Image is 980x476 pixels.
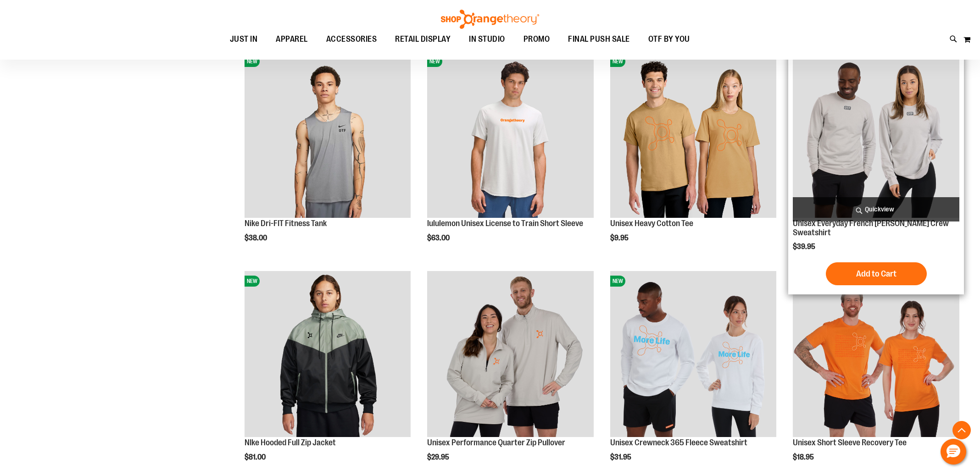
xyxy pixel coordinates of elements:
button: Add to Cart [826,262,927,285]
a: Nike Dri-FIT Fitness TankNEW [245,51,411,219]
span: FINAL PUSH SALE [568,29,630,50]
a: NIke Hooded Full Zip JacketNEW [245,271,411,439]
a: Unisex Short Sleeve Recovery Tee [793,438,907,447]
a: ACCESSORIES [317,29,386,50]
img: Nike Dri-FIT Fitness Tank [245,51,411,218]
img: Unisex Everyday French Terry Crew Sweatshirt [793,51,959,218]
a: IN STUDIO [460,29,514,50]
a: lululemon Unisex License to Train Short Sleeve [427,219,583,228]
img: Unisex Heavy Cotton Tee [610,51,777,218]
a: Unisex Short Sleeve Recovery TeeNEW [793,271,959,439]
span: NEW [610,276,625,287]
a: RETAIL DISPLAY [386,29,460,50]
span: $39.95 [793,243,817,251]
a: Nike Dri-FIT Fitness Tank [245,219,327,228]
a: Unisex Performance Quarter Zip Pullover [427,438,565,447]
span: Add to Cart [856,269,896,279]
a: lululemon Unisex License to Train Short SleeveNEW [427,51,594,219]
span: PROMO [523,29,550,50]
span: NEW [427,56,442,67]
img: NIke Hooded Full Zip Jacket [245,271,411,437]
span: $81.00 [245,453,267,461]
img: lululemon Unisex License to Train Short Sleeve [427,51,594,218]
span: $63.00 [427,234,451,242]
span: NEW [245,276,260,287]
div: product [423,47,598,265]
span: $18.95 [793,453,815,461]
div: product [788,47,964,294]
span: ACCESSORIES [326,29,377,50]
a: OTF BY YOU [639,29,699,50]
a: Unisex Everyday French [PERSON_NAME] Crew Sweatshirt [793,219,949,237]
img: Unisex Short Sleeve Recovery Tee [793,271,959,437]
span: NEW [245,56,260,67]
a: Unisex Heavy Cotton Tee [610,219,693,228]
span: $29.95 [427,453,451,461]
a: NIke Hooded Full Zip Jacket [245,438,336,447]
img: Unisex Performance Quarter Zip Pullover [427,271,594,437]
span: $31.95 [610,453,633,461]
a: Unisex Crewneck 365 Fleece SweatshirtNEW [610,271,777,439]
span: $9.95 [610,234,630,242]
span: IN STUDIO [469,29,505,50]
a: Unisex Heavy Cotton TeeNEW [610,51,777,219]
span: JUST IN [230,29,258,50]
a: APPAREL [267,29,317,50]
span: NEW [610,56,625,67]
a: JUST IN [221,29,267,50]
div: product [240,47,416,265]
a: PROMO [514,29,559,50]
button: Back To Top [952,421,971,439]
button: Hello, have a question? Let’s chat. [941,439,966,465]
div: product [606,47,781,265]
img: Unisex Crewneck 365 Fleece Sweatshirt [610,271,777,437]
a: Unisex Crewneck 365 Fleece Sweatshirt [610,438,747,447]
a: Quickview [793,197,959,221]
a: Unisex Everyday French Terry Crew Sweatshirt [793,51,959,219]
span: APPAREL [276,29,308,50]
span: OTF BY YOU [648,29,690,50]
a: Unisex Performance Quarter Zip Pullover [427,271,594,439]
span: $38.00 [245,234,268,242]
img: Shop Orangetheory [440,10,540,29]
a: FINAL PUSH SALE [559,29,639,50]
span: RETAIL DISPLAY [395,29,451,50]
